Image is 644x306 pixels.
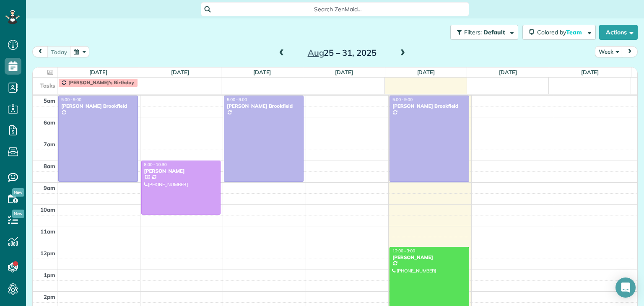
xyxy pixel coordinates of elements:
[417,69,435,75] a: [DATE]
[566,29,583,36] span: Team
[615,277,636,298] div: Open Intercom Messenger
[450,25,518,40] button: Filters: Default
[290,48,395,57] h2: 25 – 31, 2025
[464,29,482,36] span: Filters:
[12,210,24,218] span: New
[392,254,467,260] div: [PERSON_NAME]
[68,79,134,86] span: [PERSON_NAME]'s Birthday
[226,103,301,109] div: [PERSON_NAME] Brookfield
[483,29,506,36] span: Default
[44,272,55,278] span: 1pm
[308,47,324,58] span: Aug
[581,69,599,75] a: [DATE]
[253,69,271,75] a: [DATE]
[61,103,135,109] div: [PERSON_NAME] Brookfield
[44,184,55,191] span: 9am
[40,228,55,235] span: 11am
[144,162,167,167] span: 8:00 - 10:30
[47,46,71,57] button: today
[44,293,55,300] span: 2pm
[599,25,638,40] button: Actions
[44,119,55,126] span: 6am
[227,97,247,102] span: 5:00 - 9:00
[40,250,55,257] span: 12pm
[44,141,55,148] span: 7am
[89,69,107,75] a: [DATE]
[44,163,55,169] span: 8am
[392,103,467,109] div: [PERSON_NAME] Brookfield
[537,29,585,36] span: Colored by
[335,69,353,75] a: [DATE]
[392,97,413,102] span: 5:00 - 9:00
[622,46,638,57] button: next
[171,69,189,75] a: [DATE]
[61,97,81,102] span: 5:00 - 9:00
[32,46,48,57] button: prev
[40,206,55,213] span: 10am
[446,25,518,40] a: Filters: Default
[144,168,218,174] div: [PERSON_NAME]
[44,97,55,104] span: 5am
[392,248,415,254] span: 12:00 - 3:00
[499,69,517,75] a: [DATE]
[522,25,596,40] button: Colored byTeam
[12,188,24,197] span: New
[595,46,623,57] button: Week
